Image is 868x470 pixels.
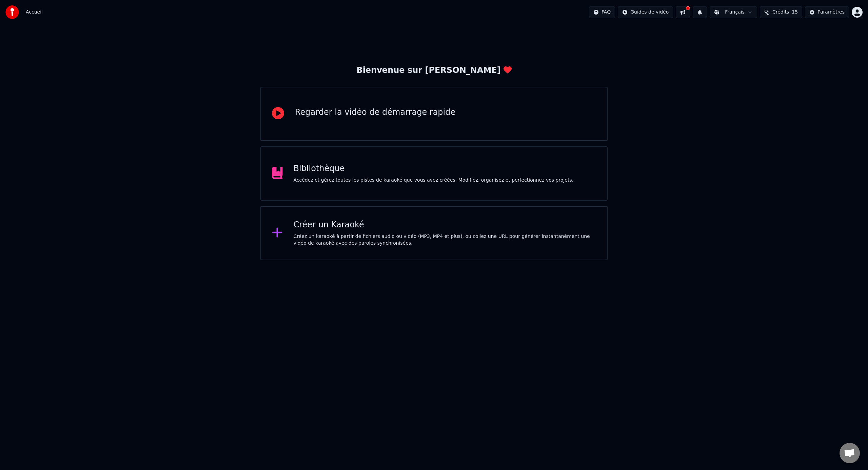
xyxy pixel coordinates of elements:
button: Guides de vidéo [618,6,673,18]
div: Accédez et gérez toutes les pistes de karaoké que vous avez créées. Modifiez, organisez et perfec... [294,177,574,184]
div: Créer un Karaoké [294,220,596,230]
span: 15 [792,9,798,16]
button: FAQ [589,6,615,18]
div: Bienvenue sur [PERSON_NAME] [356,65,511,76]
button: Crédits15 [760,6,802,18]
div: Créez un karaoké à partir de fichiers audio ou vidéo (MP3, MP4 et plus), ou collez une URL pour g... [294,233,596,247]
nav: breadcrumb [26,9,43,16]
div: Bibliothèque [294,163,574,174]
div: Regarder la vidéo de démarrage rapide [295,107,455,118]
span: Accueil [26,9,43,16]
span: Crédits [772,9,789,16]
img: youka [5,5,19,19]
div: Ouvrir le chat [840,443,860,463]
div: Paramètres [817,9,845,16]
button: Paramètres [805,6,849,18]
